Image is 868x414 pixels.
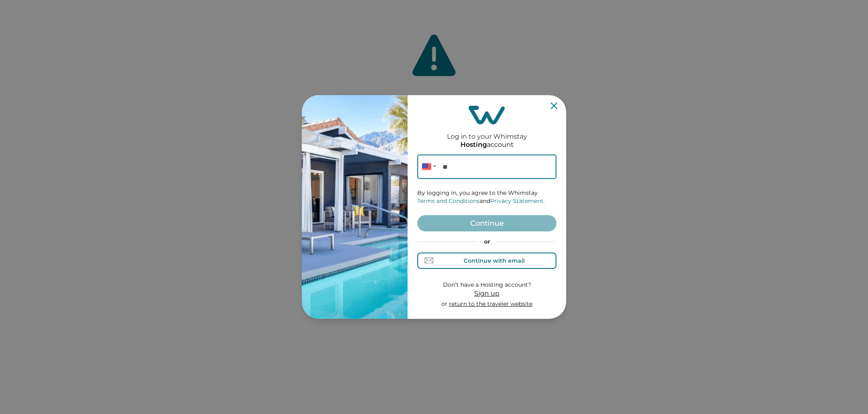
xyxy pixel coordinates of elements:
[460,141,487,149] p: Hosting
[474,290,499,297] span: Sign up
[441,281,532,289] p: Don’t have a Hosting account?
[417,238,556,246] p: or
[469,106,505,124] img: login-logo
[447,124,527,140] h2: Log in to your Whimstay
[417,253,556,269] button: Continue with email
[551,102,557,109] button: Close
[441,300,532,308] p: or
[417,197,480,205] a: Terms and Conditions
[417,155,438,179] div: United States: + 1
[449,300,532,307] a: return to the traveler website
[417,189,556,205] p: By logging in, you agree to the Whimstay and
[464,257,525,264] div: Continue with email
[490,197,545,205] a: Privacy Statement.
[302,95,408,319] img: auth-banner
[460,141,514,149] p: account
[417,215,556,231] button: Continue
